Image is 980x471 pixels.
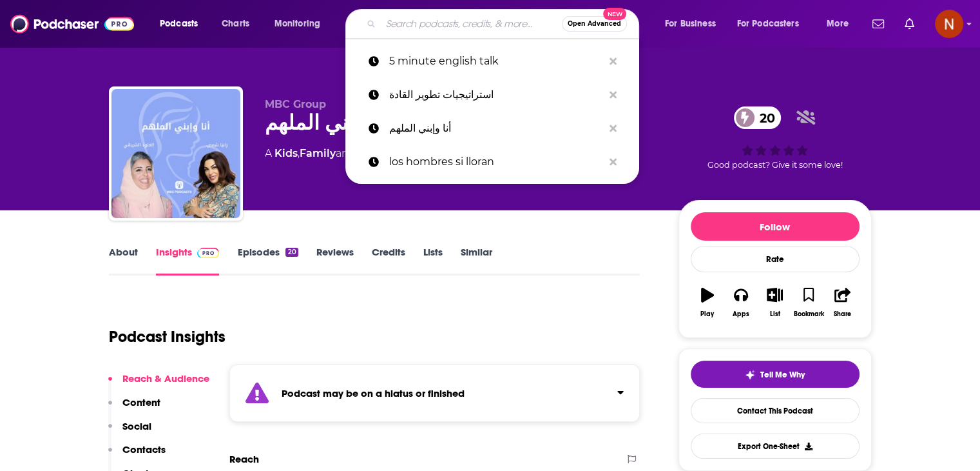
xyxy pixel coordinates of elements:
h2: Reach [229,453,259,465]
a: About [109,246,138,276]
a: Contact This Podcast [691,398,860,423]
button: open menu [656,14,732,34]
span: MBC Group [265,98,326,110]
button: Reach & Audience [108,372,209,396]
button: Open AdvancedNew [562,16,627,32]
div: 20 [285,248,298,257]
button: open menu [818,14,865,34]
a: Show notifications dropdown [899,13,919,35]
div: Bookmark [793,310,823,318]
a: Family [300,147,336,159]
p: Content [122,396,160,408]
p: استراتيجيات تطوير القادة [389,78,603,112]
img: Podchaser - Follow, Share and Rate Podcasts [10,12,134,36]
input: Search podcasts, credits, & more... [381,14,562,34]
button: tell me why sparkleTell Me Why [691,361,860,388]
strong: Podcast may be on a hiatus or finished [282,387,465,399]
div: A podcast [265,146,451,161]
p: 5 minute english talk [389,45,603,78]
a: InsightsPodchaser Pro [156,246,220,276]
span: Good podcast? Give it some love! [707,160,843,170]
img: Podchaser Pro [197,248,220,258]
a: 5 minute english talk [345,45,639,78]
button: Follow [691,212,860,241]
span: , [298,147,300,159]
a: Episodes20 [237,246,298,276]
button: open menu [151,14,215,34]
button: Share [825,279,859,326]
span: New [603,8,626,20]
button: open menu [729,14,818,34]
button: Bookmark [792,279,825,326]
a: Charts [213,14,257,34]
button: Apps [724,279,758,326]
button: Content [108,396,160,420]
span: and [336,147,356,159]
button: Play [691,279,724,326]
span: For Business [665,15,716,33]
a: أنا وإبني الملهم [345,112,639,145]
a: Lists [423,246,443,276]
span: Charts [222,15,249,33]
div: 20Good podcast? Give it some love! [678,98,872,178]
a: 20 [734,106,782,129]
span: For Podcasters [737,15,799,33]
span: Logged in as AdelNBM [935,10,963,38]
button: Show profile menu [935,10,963,38]
span: Tell Me Why [760,370,805,380]
button: open menu [265,14,337,34]
a: استراتيجيات تطوير القادة [345,78,639,112]
div: List [770,310,780,318]
a: Similar [461,246,492,276]
section: Click to expand status details [229,365,640,422]
div: Search podcasts, credits, & more... [358,9,651,39]
span: 20 [747,106,782,129]
img: أنا وإبني الملهم [111,89,240,218]
button: Export One-Sheet [691,434,860,459]
span: Open Advanced [568,21,621,27]
div: Rate [691,246,860,272]
h1: Podcast Insights [109,327,226,346]
span: Podcasts [160,15,198,33]
a: Reviews [316,246,354,276]
a: Show notifications dropdown [867,13,889,35]
button: Social [108,420,151,444]
div: Share [834,310,851,318]
p: los hombres si lloran [389,145,603,179]
a: los hombres si lloran [345,145,639,179]
p: Reach & Audience [122,372,209,385]
div: Play [700,310,714,318]
a: Credits [372,246,405,276]
a: Kids [274,147,298,159]
img: tell me why sparkle [745,370,755,380]
img: User Profile [935,10,963,38]
span: More [827,15,849,33]
span: Monitoring [274,15,320,33]
p: Social [122,420,151,432]
p: أنا وإبني الملهم [389,112,603,145]
p: Contacts [122,443,166,456]
div: Apps [733,310,749,318]
button: List [758,279,791,326]
button: Contacts [108,443,166,467]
